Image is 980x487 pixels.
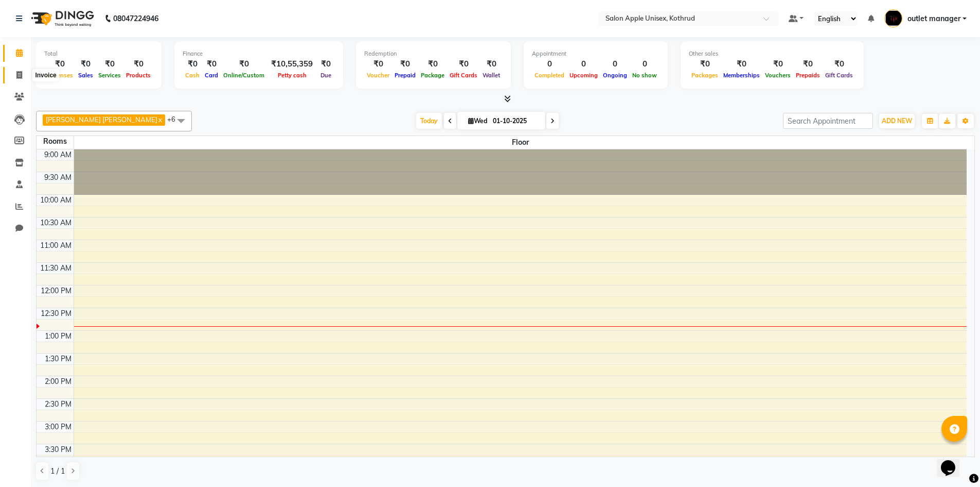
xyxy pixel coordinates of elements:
[721,72,762,79] span: Memberships
[74,136,967,149] span: Floor
[480,72,503,79] span: Wallet
[50,466,65,477] span: 1 / 1
[879,114,915,128] button: ADD NEW
[317,58,335,70] div: ₹0
[39,308,74,319] div: 12:30 PM
[567,72,600,79] span: Upcoming
[26,4,97,33] img: logo
[43,399,74,410] div: 2:30 PM
[689,58,721,70] div: ₹0
[96,72,123,79] span: Services
[907,13,960,24] span: outlet manager
[532,58,567,70] div: 0
[183,49,335,58] div: Finance
[221,58,267,70] div: ₹0
[416,113,442,129] span: Today
[43,422,74,432] div: 3:00 PM
[267,58,317,70] div: ₹10,55,359
[183,58,202,70] div: ₹0
[823,58,856,70] div: ₹0
[418,72,447,79] span: Package
[38,217,74,228] div: 10:30 AM
[43,444,74,455] div: 3:30 PM
[418,58,447,70] div: ₹0
[202,58,221,70] div: ₹0
[532,49,660,58] div: Appointment
[318,72,334,79] span: Due
[793,58,823,70] div: ₹0
[480,58,503,70] div: ₹0
[221,72,267,79] span: Online/Custom
[38,263,74,274] div: 11:30 AM
[123,58,153,70] div: ₹0
[783,113,873,129] input: Search Appointment
[532,72,567,79] span: Completed
[43,331,74,342] div: 1:00 PM
[600,58,630,70] div: 0
[447,72,480,79] span: Gift Cards
[600,72,630,79] span: Ongoing
[123,72,153,79] span: Products
[42,149,74,160] div: 9:00 AM
[364,49,503,58] div: Redemption
[364,72,392,79] span: Voucher
[43,354,74,364] div: 1:30 PM
[39,286,74,296] div: 12:00 PM
[630,72,660,79] span: No show
[466,117,490,125] span: Wed
[882,117,912,125] span: ADD NEW
[183,72,202,79] span: Cash
[42,172,74,183] div: 9:30 AM
[937,446,970,477] iframe: chat widget
[447,58,480,70] div: ₹0
[392,58,418,70] div: ₹0
[884,9,902,27] img: outlet manager
[38,240,74,251] div: 11:00 AM
[37,136,74,147] div: Rooms
[96,58,123,70] div: ₹0
[275,72,309,79] span: Petty cash
[76,58,96,70] div: ₹0
[364,58,392,70] div: ₹0
[630,58,660,70] div: 0
[46,115,157,124] span: [PERSON_NAME] [PERSON_NAME]
[44,49,153,58] div: Total
[202,72,221,79] span: Card
[490,113,541,129] input: 2025-10-01
[167,115,183,123] span: +6
[392,72,418,79] span: Prepaid
[721,58,762,70] div: ₹0
[113,4,158,33] b: 08047224946
[689,49,856,58] div: Other sales
[76,72,96,79] span: Sales
[38,195,74,206] div: 10:00 AM
[823,72,856,79] span: Gift Cards
[32,69,59,81] div: Invoice
[43,376,74,387] div: 2:00 PM
[44,58,76,70] div: ₹0
[762,58,793,70] div: ₹0
[689,72,721,79] span: Packages
[157,115,162,124] a: x
[762,72,793,79] span: Vouchers
[793,72,823,79] span: Prepaids
[567,58,600,70] div: 0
